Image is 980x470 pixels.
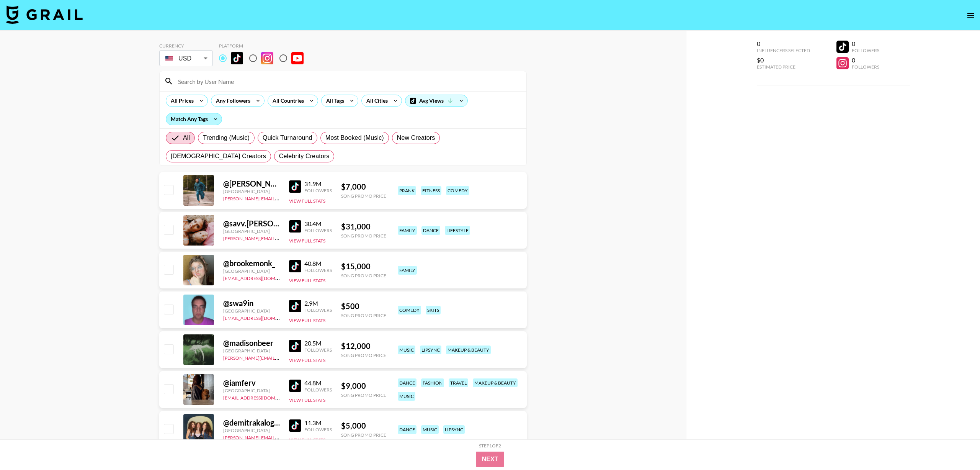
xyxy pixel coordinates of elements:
div: Platform [219,43,310,49]
div: $ 500 [341,301,386,311]
div: Avg Views [405,95,467,106]
div: dance [398,378,416,387]
div: Song Promo Price [341,392,386,398]
div: [GEOGRAPHIC_DATA] [223,228,280,234]
div: 30.4M [304,220,332,228]
a: [EMAIL_ADDRESS][DOMAIN_NAME] [223,393,300,401]
span: [DEMOGRAPHIC_DATA] Creators [171,152,266,161]
button: View Full Stats [289,357,325,363]
div: travel [449,378,468,387]
img: TikTok [289,260,301,272]
a: [PERSON_NAME][EMAIL_ADDRESS][DOMAIN_NAME] [223,194,336,201]
div: Followers [304,387,332,393]
span: Quick Turnaround [263,133,312,142]
img: TikTok [289,380,301,392]
div: 20.5M [304,339,332,347]
div: Followers [304,188,332,193]
img: YouTube [291,52,304,64]
div: 0 [852,40,879,47]
div: All Cities [362,95,389,106]
div: $ 12,000 [341,341,386,351]
div: 31.9M [304,180,332,188]
span: Most Booked (Music) [325,133,384,142]
button: View Full Stats [289,238,325,244]
div: comedy [398,306,421,314]
div: 2.9M [304,300,332,307]
div: Match Any Tags [166,113,222,125]
div: dance [421,226,440,235]
div: Currency [159,43,213,49]
div: fitness [421,186,441,195]
div: 44.8M [304,379,332,387]
a: [EMAIL_ADDRESS][DOMAIN_NAME] [223,314,300,321]
div: [GEOGRAPHIC_DATA] [223,348,280,354]
div: Song Promo Price [341,313,386,318]
div: Any Followers [211,95,252,106]
div: $ 15,000 [341,262,386,271]
button: View Full Stats [289,397,325,403]
div: Song Promo Price [341,273,386,278]
div: makeup & beauty [446,346,491,354]
div: $ 9,000 [341,381,386,391]
div: All Prices [166,95,195,106]
div: [GEOGRAPHIC_DATA] [223,308,280,314]
span: New Creators [397,133,435,142]
div: family [398,266,417,275]
div: Followers [852,47,879,53]
div: @ madisonbeer [223,338,280,348]
div: fashion [421,378,444,387]
div: 11.3M [304,419,332,427]
img: TikTok [231,52,243,64]
div: [GEOGRAPHIC_DATA] [223,388,280,393]
button: View Full Stats [289,437,325,443]
div: Followers [304,228,332,233]
div: Song Promo Price [341,352,386,358]
div: lipsync [420,346,441,354]
div: USD [161,52,211,65]
div: @ [PERSON_NAME].[PERSON_NAME] [223,179,280,188]
div: $ 5,000 [341,421,386,431]
a: [PERSON_NAME][EMAIL_ADDRESS][DOMAIN_NAME] [223,433,336,441]
div: 0 [757,40,810,47]
div: @ savv.[PERSON_NAME] [223,219,280,228]
button: View Full Stats [289,318,325,323]
div: @ brookemonk_ [223,259,280,268]
div: family [398,226,417,235]
div: $ 7,000 [341,182,386,192]
div: @ swa9in [223,298,280,308]
div: lifestyle [445,226,470,235]
div: music [398,392,415,401]
div: music [421,425,439,434]
button: Next [476,452,505,467]
div: All Tags [322,95,346,106]
div: Followers [304,307,332,313]
div: [GEOGRAPHIC_DATA] [223,268,280,274]
img: TikTok [289,180,301,193]
div: Song Promo Price [341,432,386,438]
button: View Full Stats [289,278,325,283]
img: TikTok [289,419,301,432]
a: [PERSON_NAME][EMAIL_ADDRESS][DOMAIN_NAME] [223,354,336,361]
div: prank [398,186,416,195]
div: Followers [852,64,879,70]
div: @ demitrakalogeras [223,418,280,427]
img: TikTok [289,340,301,352]
div: $ 31,000 [341,222,386,231]
div: [GEOGRAPHIC_DATA] [223,188,280,194]
a: [EMAIL_ADDRESS][DOMAIN_NAME] [223,274,300,281]
button: View Full Stats [289,198,325,204]
div: Followers [304,347,332,353]
span: All [183,133,190,142]
img: TikTok [289,300,301,312]
div: lipsync [443,425,465,434]
div: comedy [446,186,469,195]
div: $0 [757,56,810,64]
div: Song Promo Price [341,233,386,239]
div: [GEOGRAPHIC_DATA] [223,427,280,433]
div: Step 1 of 2 [479,443,501,449]
div: Influencers Selected [757,47,810,53]
span: Celebrity Creators [279,152,330,161]
div: 40.8M [304,260,332,267]
div: makeup & beauty [473,378,518,387]
div: All Countries [268,95,305,106]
